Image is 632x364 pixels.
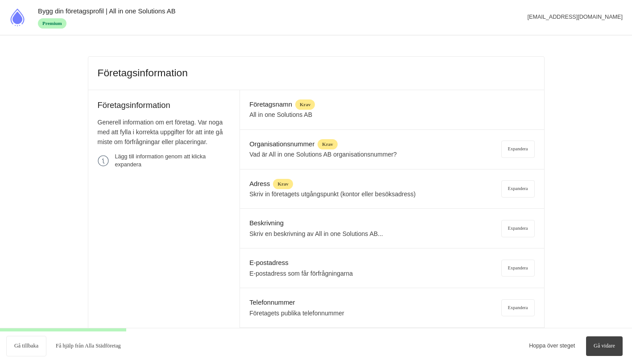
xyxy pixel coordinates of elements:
div: Expandera [501,299,535,317]
p: Företagets publika telefonnummer [249,308,344,318]
h4: Företagsinformation [98,99,231,117]
div: Expandera [501,260,535,277]
p: Skriv in företagets utgångspunkt (kontor eller besöksadress) [249,189,416,199]
span: Premium [38,18,66,29]
img: Alla Städföretag [6,6,29,29]
h5: Telefonnummer [249,298,344,308]
p: Skriv en beskrivning av All in one Solutions AB... [249,229,383,239]
h3: Företagsinformation [98,66,188,80]
h5: Företagsnamn [249,99,292,110]
span: Krav [273,179,293,189]
p: Lägg till information genom att klicka expandera [115,153,231,169]
span: Krav [318,139,337,149]
h5: E-postadress [249,258,353,269]
a: Gå vidare [586,336,623,356]
p: E-postadress som får förfrågningarna [249,269,353,278]
div: Expandera [501,180,535,198]
a: Hoppa över steget [529,343,575,349]
p: [EMAIL_ADDRESS][DOMAIN_NAME] [525,10,626,25]
h5: Adress [249,179,270,190]
span: Få hjälp från Alla Städföretag [56,342,121,350]
div: Expandera [501,220,535,237]
h5: Bygg din företagsprofil | All in one Solutions AB [38,6,176,17]
span: Krav [295,99,315,110]
p: Generell information om ert företag. Var noga med att fylla i korrekta uppgifter för att inte gå ... [98,117,231,147]
p: Vad är All in one Solutions AB organisationsnummer? [249,149,397,159]
a: Gå tillbaka [6,336,46,356]
h5: Beskrivning [249,218,383,229]
p: All in one Solutions AB [249,110,315,120]
div: Expandera [501,141,535,158]
h5: Organisationsnummer [249,139,314,150]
